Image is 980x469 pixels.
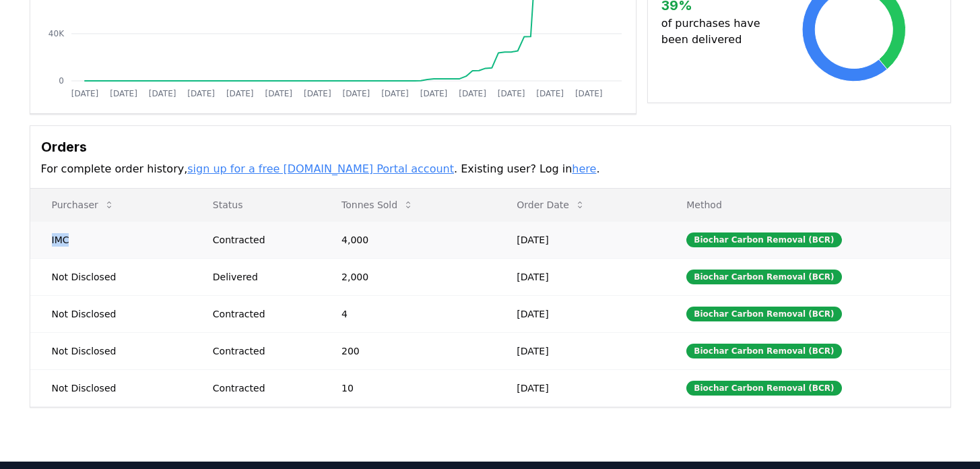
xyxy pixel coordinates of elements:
td: [DATE] [495,369,665,406]
p: For complete order history, . Existing user? Log in . [41,161,940,177]
tspan: [DATE] [226,89,253,98]
td: 200 [320,332,495,369]
tspan: 0 [59,76,64,86]
p: of purchases have been delivered [661,15,771,48]
div: Biochar Carbon Removal (BCR) [686,307,841,321]
div: Contracted [213,233,309,247]
td: [DATE] [495,258,665,295]
td: [DATE] [495,221,665,258]
tspan: [DATE] [304,89,331,98]
button: Purchaser [41,191,125,218]
td: Not Disclosed [30,369,191,406]
div: Contracted [213,307,309,321]
tspan: [DATE] [342,89,370,98]
div: Biochar Carbon Removal (BCR) [686,344,841,358]
tspan: [DATE] [420,89,447,98]
td: 4,000 [320,221,495,258]
button: Order Date [506,191,596,218]
div: Contracted [213,381,309,395]
div: Biochar Carbon Removal (BCR) [686,270,841,284]
td: Not Disclosed [30,332,191,369]
a: here [572,162,596,175]
button: Tonnes Sold [331,191,424,218]
tspan: [DATE] [148,89,176,98]
tspan: [DATE] [110,89,137,98]
td: 4 [320,295,495,332]
tspan: [DATE] [459,89,486,98]
div: Biochar Carbon Removal (BCR) [686,381,841,396]
div: Biochar Carbon Removal (BCR) [686,232,841,247]
tspan: [DATE] [497,89,525,98]
h3: Orders [41,137,940,157]
tspan: [DATE] [187,89,215,98]
td: 10 [320,369,495,406]
a: sign up for a free [DOMAIN_NAME] Portal account [187,162,454,175]
p: Status [202,198,309,212]
tspan: [DATE] [381,89,409,98]
tspan: [DATE] [71,89,98,98]
td: Not Disclosed [30,295,191,332]
tspan: [DATE] [536,89,564,98]
div: Delivered [213,270,309,284]
p: Method [676,198,939,212]
td: 2,000 [320,258,495,295]
td: IMC [30,221,191,258]
tspan: 40K [48,29,64,38]
td: Not Disclosed [30,258,191,295]
div: Contracted [213,344,309,358]
td: [DATE] [495,295,665,332]
tspan: [DATE] [575,89,602,98]
td: [DATE] [495,332,665,369]
tspan: [DATE] [265,89,292,98]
